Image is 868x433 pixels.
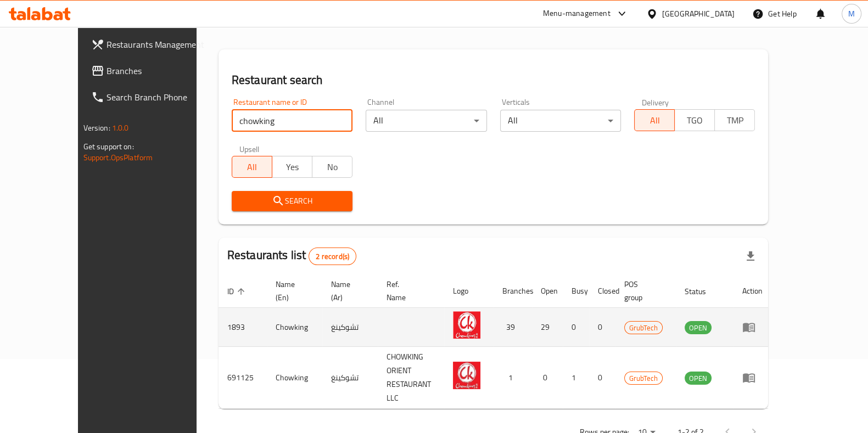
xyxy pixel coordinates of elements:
td: تشوكينغ [322,308,378,347]
span: OPEN [685,322,712,334]
span: All [639,113,670,128]
td: 0 [532,347,563,409]
td: 29 [532,308,563,347]
th: Open [532,274,563,308]
td: 691125 [219,347,267,409]
span: Name (Ar) [331,278,365,304]
div: Menu-management [543,7,611,20]
th: Branches [494,274,532,308]
a: Search Branch Phone [82,84,223,110]
button: Yes [272,156,312,178]
button: No [312,156,352,178]
a: Support.OpsPlatform [83,150,153,165]
span: 2 record(s) [309,251,356,262]
table: enhanced table [219,274,771,409]
input: Search for restaurant name or ID.. [232,110,352,132]
button: Search [232,191,352,211]
span: GrubTech [625,322,662,334]
span: Ref. Name [387,278,431,304]
td: Chowking [267,347,322,409]
span: M [848,8,855,20]
span: No [317,159,348,175]
img: Chowking [453,362,480,389]
span: Yes [277,159,308,175]
th: Busy [563,274,589,308]
span: ID [227,285,248,298]
td: 0 [589,308,615,347]
span: POS group [624,278,663,304]
span: TMP [719,113,751,128]
button: All [232,156,272,178]
span: OPEN [685,372,712,385]
a: Branches [82,58,223,84]
span: 1.0.0 [112,121,129,135]
td: 1 [563,347,589,409]
div: Export file [737,243,764,269]
img: Chowking [453,311,480,339]
th: Action [733,274,771,308]
div: Total records count [309,248,356,265]
span: Name (En) [276,278,309,304]
h2: Restaurant search [232,72,755,88]
h2: Restaurants list [227,247,356,265]
td: تشوكينغ [322,347,378,409]
span: Branches [107,64,214,77]
td: 1 [494,347,532,409]
td: 1893 [219,308,267,347]
span: Restaurants Management [107,38,214,51]
div: [GEOGRAPHIC_DATA] [662,8,735,20]
div: All [500,110,621,132]
span: Search [240,194,344,208]
span: TGO [679,113,710,128]
td: Chowking [267,308,322,347]
button: All [634,109,675,131]
label: Upsell [239,145,260,153]
td: CHOWKING ORIENT RESTAURANT LLC [378,347,444,409]
span: GrubTech [625,372,662,385]
span: Search Branch Phone [107,91,214,104]
label: Delivery [642,98,669,106]
th: Closed [589,274,615,308]
button: TMP [714,109,755,131]
td: 0 [589,347,615,409]
span: Get support on: [83,139,134,154]
div: All [366,110,486,132]
div: OPEN [685,372,712,385]
td: 39 [494,308,532,347]
button: TGO [674,109,715,131]
span: Status [685,285,720,298]
span: Version: [83,121,110,135]
span: All [237,159,268,175]
a: Restaurants Management [82,31,223,58]
td: 0 [563,308,589,347]
th: Logo [444,274,494,308]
